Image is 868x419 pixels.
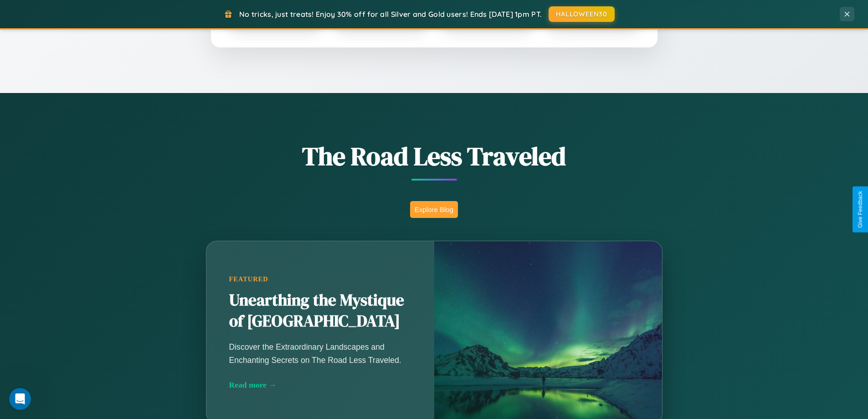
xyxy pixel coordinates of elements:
iframe: Intercom live chat [9,388,31,410]
h2: Unearthing the Mystique of [GEOGRAPHIC_DATA] [229,290,411,332]
span: No tricks, just treats! Enjoy 30% off for all Silver and Gold users! Ends [DATE] 1pm PT. [239,10,542,19]
button: Explore Blog [410,201,458,218]
p: Discover the Extraordinary Landscapes and Enchanting Secrets on The Road Less Traveled. [229,341,411,366]
div: Featured [229,275,411,283]
h1: The Road Less Traveled [161,139,708,174]
div: Give Feedback [857,191,863,228]
div: Read more → [229,380,411,390]
button: HALLOWEEN30 [549,6,615,22]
